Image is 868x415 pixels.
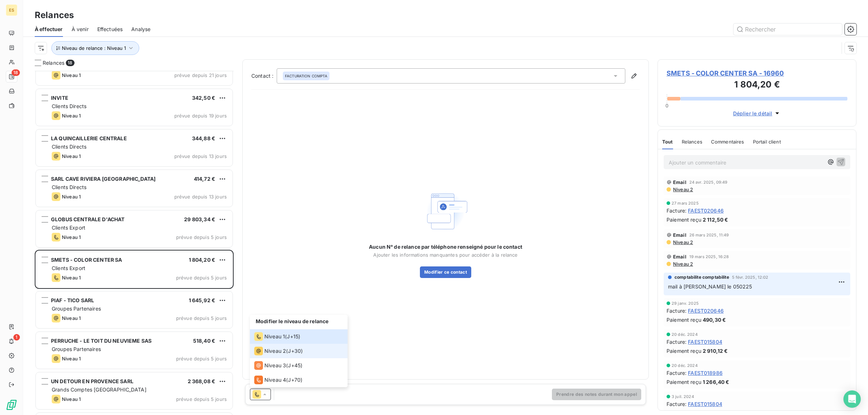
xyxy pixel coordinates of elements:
div: ( [254,376,302,384]
span: Niveau de relance : Niveau 1 [62,45,126,51]
span: Relances [682,139,702,145]
span: FAEST015804 [688,338,722,346]
span: Modifier le niveau de relance [256,318,328,324]
div: ( [254,361,302,370]
span: 1 804,20 € [189,257,216,263]
span: Facture : [667,338,686,346]
span: Paiement reçu [667,316,701,324]
span: 27 mars 2025 [672,201,699,205]
span: GLOBUS CENTRALE D'ACHAT [51,216,124,222]
span: mail à [PERSON_NAME] le 050225 [668,283,752,290]
span: FAEST015804 [688,400,722,408]
span: Niveau 1 [264,333,285,340]
span: 29 803,34 € [184,216,215,222]
span: Analyse [131,26,150,33]
div: ES [6,4,17,16]
span: 518,40 € [193,338,215,344]
span: 29 janv. 2025 [672,301,699,305]
span: 2 368,08 € [188,378,216,384]
span: Niveau 2 [672,239,693,245]
span: Niveau 1 [62,72,81,78]
h3: 1 804,20 € [667,78,847,93]
span: Groupes Partenaires [52,346,101,352]
span: 342,50 € [192,95,215,101]
span: 414,72 € [194,176,215,182]
span: prévue depuis 19 jours [174,113,227,119]
span: Facture : [667,307,686,315]
span: Niveau 4 [264,376,286,384]
span: Niveau 2 [672,187,693,192]
span: Paiement reçu [667,216,701,223]
span: Niveau 1 [62,113,81,119]
span: 490,30 € [703,316,726,324]
span: SMETS - COLOR CENTER SA - 16960 [667,68,847,78]
span: INVITE [51,95,68,101]
span: Groupes Partenaires [52,305,101,312]
span: prévue depuis 21 jours [174,72,227,78]
span: 20 déc. 2024 [672,332,698,337]
button: Niveau de relance : Niveau 1 [51,41,139,55]
span: 344,88 € [192,135,215,141]
span: UN DETOUR EN PROVENCE SARL [51,378,133,384]
span: Paiement reçu [667,347,701,355]
span: Email [673,179,686,185]
span: Niveau 1 [62,153,81,159]
span: Email [673,254,686,260]
span: FAEST020646 [688,307,724,315]
span: 2 112,50 € [703,216,728,223]
span: prévue depuis 5 jours [176,234,227,240]
span: Facture : [667,207,686,214]
span: Niveau 2 [672,261,693,267]
h3: Relances [35,9,74,22]
a: 18 [6,71,17,82]
span: 18 [66,60,74,66]
span: J+30 ) [288,347,303,355]
button: Prendre des notes durant mon appel [552,389,641,400]
label: Contact : [251,72,277,80]
span: SARL CAVE RIVIERA [GEOGRAPHIC_DATA] [51,176,156,182]
div: grid [35,71,234,415]
span: LA QUINCAILLERIE CENTRALE [51,135,127,141]
span: Aucun N° de relance par téléphone renseigné pour le contact [369,243,522,251]
span: 1 266,40 € [703,378,729,386]
span: Déplier le détail [733,110,773,117]
span: FAEST018986 [688,369,723,377]
span: Portail client [753,139,781,145]
span: 19 mars 2025, 16:28 [689,254,729,259]
span: Niveau 2 [264,347,286,355]
span: prévue depuis 5 jours [176,396,227,402]
span: À effectuer [35,26,63,33]
span: 2 910,12 € [703,347,728,355]
span: Clients Directs [52,184,86,190]
div: Open Intercom Messenger [843,390,861,408]
button: Déplier le détail [731,109,783,117]
span: prévue depuis 5 jours [176,315,227,321]
span: Clients Export [52,265,85,271]
span: Clients Export [52,224,85,231]
div: ( [254,332,300,341]
span: Niveau 3 [264,362,286,369]
span: 1 645,92 € [189,297,216,303]
span: Paiement reçu [667,378,701,386]
span: Facture : [667,369,686,377]
span: prévue depuis 5 jours [176,275,227,281]
span: Effectuées [97,26,123,33]
span: PERRUCHE - LE TOIT DU NEUVIEME SAS [51,338,152,344]
span: Ajouter les informations manquantes pour accéder à la relance [373,252,518,258]
span: Niveau 1 [62,194,81,200]
span: 3 juil. 2024 [672,394,694,399]
span: 1 [13,334,20,341]
span: Niveau 1 [62,234,81,240]
span: Tout [662,139,673,145]
img: Logo LeanPay [6,399,17,411]
span: 26 mars 2025, 11:49 [689,233,729,237]
span: FACTURATION COMPTA [285,73,327,78]
div: ( [254,347,303,355]
span: 5 févr. 2025, 12:02 [732,275,769,279]
span: 0 [665,103,668,108]
span: J+70 ) [288,376,302,384]
span: 24 avr. 2025, 09:49 [689,180,728,184]
span: prévue depuis 13 jours [174,153,227,159]
span: Facture : [667,400,686,408]
span: 20 déc. 2024 [672,363,698,368]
